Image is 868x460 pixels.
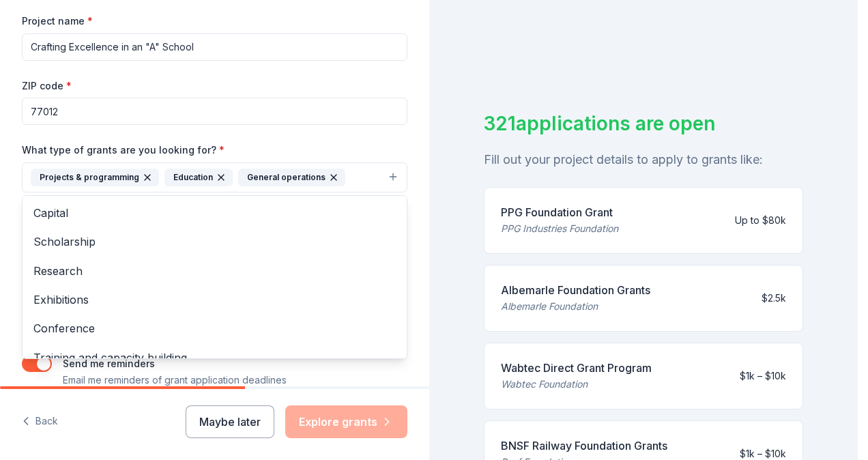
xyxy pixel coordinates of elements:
span: Capital [33,204,396,222]
div: General operations [238,169,345,186]
span: Research [33,262,396,280]
span: Exhibitions [33,291,396,308]
button: Projects & programmingEducationGeneral operations [22,162,407,192]
span: Training and capacity building [33,349,396,366]
div: Projects & programming [31,169,159,186]
div: Projects & programmingEducationGeneral operations [22,195,407,359]
span: Conference [33,319,396,337]
span: Scholarship [33,233,396,250]
div: Education [164,169,233,186]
